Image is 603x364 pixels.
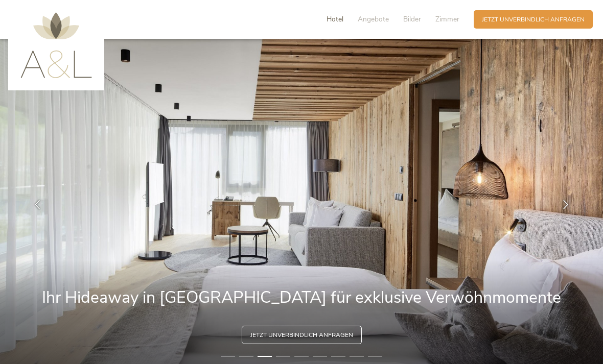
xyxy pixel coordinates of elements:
span: Bilder [403,14,421,24]
span: Jetzt unverbindlich anfragen [250,331,353,339]
img: AMONTI & LUNARIS Wellnessresort [20,12,92,78]
span: Angebote [358,14,389,24]
span: Jetzt unverbindlich anfragen [482,15,585,24]
span: Hotel [327,14,343,24]
span: Zimmer [435,14,459,24]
